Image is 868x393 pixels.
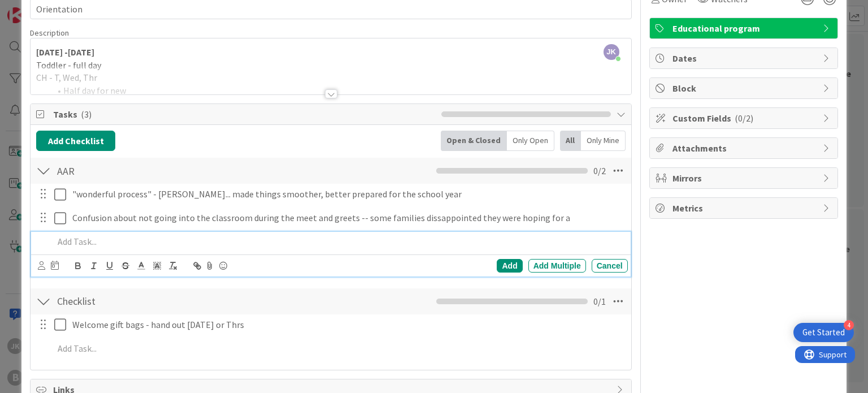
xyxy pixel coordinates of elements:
[36,131,115,151] button: Add Checklist
[793,323,854,342] div: Open Get Started checklist, remaining modules: 4
[72,211,623,224] p: Confusion about not going into the classroom during the meet and greets -- some families dissappo...
[672,81,817,95] span: Block
[72,188,623,201] p: "wonderful process" - [PERSON_NAME]... made things smoother, better prepared for the school year
[441,131,507,151] div: Open & Closed
[593,164,606,178] span: 0 / 2
[844,320,854,330] div: 4
[560,131,581,151] div: All
[604,44,619,60] span: JK
[30,28,69,38] span: Description
[672,171,817,185] span: Mirrors
[53,291,307,312] input: Add Checklist...
[24,2,51,15] span: Support
[72,318,623,331] p: Welcome gift bags - hand out [DATE] or Thrs
[802,327,845,338] div: Get Started
[36,59,625,72] p: Toddler - full day
[735,113,753,124] span: ( 0/2 )
[672,51,817,65] span: Dates
[81,109,92,120] span: ( 3 )
[507,131,554,151] div: Only Open
[672,201,817,215] span: Metrics
[53,107,435,121] span: Tasks
[672,111,817,125] span: Custom Fields
[593,295,606,308] span: 0 / 1
[528,259,586,273] div: Add Multiple
[36,46,94,58] strong: [DATE] -[DATE]
[497,259,522,273] div: Add
[53,161,307,181] input: Add Checklist...
[592,259,628,273] div: Cancel
[581,131,626,151] div: Only Mine
[672,21,817,35] span: Educational program
[672,141,817,155] span: Attachments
